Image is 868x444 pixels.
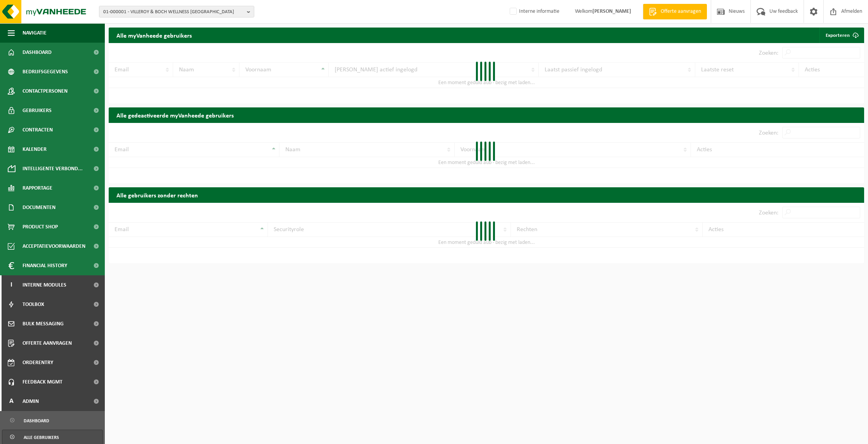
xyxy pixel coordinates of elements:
[109,28,200,43] h2: Alle myVanheede gebruikers
[23,120,53,140] span: Contracten
[8,275,15,295] span: I
[23,237,85,256] span: Acceptatievoorwaarden
[23,62,68,81] span: Bedrijfsgegevens
[23,353,88,372] span: Orderentry Goedkeuring
[109,107,864,123] h2: Alle gedeactiveerde myVanheede gebruikers
[23,392,39,411] span: Admin
[23,81,68,101] span: Contactpersonen
[2,413,103,428] a: Dashboard
[23,43,52,62] span: Dashboard
[592,9,631,14] strong: [PERSON_NAME]
[23,372,62,392] span: Feedback MGMT
[643,4,707,19] a: Offerte aanvragen
[23,140,47,159] span: Kalender
[23,275,66,295] span: Interne modules
[659,8,703,16] span: Offerte aanvragen
[23,159,83,178] span: Intelligente verbond...
[109,187,864,202] h2: Alle gebruikers zonder rechten
[23,333,72,353] span: Offerte aanvragen
[23,23,47,43] span: Navigatie
[99,6,254,17] button: 01-000001 - VILLEROY & BOCH WELLNESS [GEOGRAPHIC_DATA]
[23,295,44,314] span: Toolbox
[103,6,244,18] span: 01-000001 - VILLEROY & BOCH WELLNESS [GEOGRAPHIC_DATA]
[23,217,58,237] span: Product Shop
[508,6,559,17] label: Interne informatie
[23,178,52,198] span: Rapportage
[23,101,52,120] span: Gebruikers
[23,314,64,333] span: Bulk Messaging
[23,198,56,217] span: Documenten
[819,28,863,43] a: Exporteren
[8,392,15,411] span: A
[24,413,49,428] span: Dashboard
[23,256,67,275] span: Financial History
